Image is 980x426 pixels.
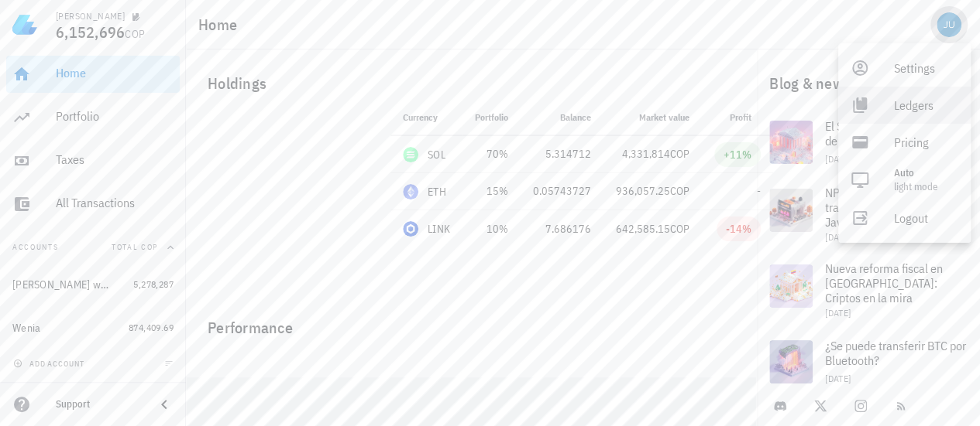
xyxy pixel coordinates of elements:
div: SOL [428,147,445,162]
div: 7.686176 [533,221,591,237]
div: [PERSON_NAME] wallet [12,278,112,291]
span: ¿Se puede transferir BTC por Bluetooth? [825,338,966,368]
a: Taxes [6,142,180,179]
span: Total COP [112,242,158,252]
div: [PERSON_NAME] [56,10,125,22]
span: 874,409.69 [129,322,174,333]
span: 642,585.15 [616,222,670,236]
div: 15% [475,183,508,199]
span: 4,331,814 [622,147,670,161]
span: [DATE] [825,373,851,384]
div: All Transactions [56,196,174,210]
div: Support [56,398,143,411]
button: add account [9,356,91,371]
div: Performance [195,303,748,340]
a: Nueva reforma fiscal en [GEOGRAPHIC_DATA]: Criptos en la mira [DATE] [757,252,980,328]
div: ETH-icon [403,184,418,199]
span: 5,278,287 [133,278,174,290]
div: 0.05743727 [533,183,591,199]
button: AccountsTotal COP [6,229,180,266]
th: Market value [603,99,702,136]
div: +11% [724,147,751,162]
span: Profit [730,111,761,123]
span: Nueva reforma fiscal en [GEOGRAPHIC_DATA]: Criptos en la mira [825,261,943,305]
th: Balance [521,99,603,136]
span: COP [670,147,689,161]
span: 936,057.25 [616,184,670,198]
span: COP [670,222,689,236]
span: COP [125,27,145,41]
div: -14% [726,221,751,237]
span: NPM pone en riesgo transacciones cripto desde JavaScript [825,185,958,230]
div: Ledgers [894,90,958,121]
span: [DATE] [825,231,851,243]
a: ¿Se puede transferir BTC por Bluetooth? [DATE] [757,328,980,396]
div: Wenia [12,322,40,335]
div: ETH [428,184,446,199]
div: Logout [894,203,958,233]
div: SOL-icon [403,147,418,162]
div: Home [56,66,174,80]
div: Portfolio [56,109,174,124]
img: LedgiFi [12,12,37,37]
div: Taxes [56,152,174,167]
div: Auto [894,167,958,179]
div: avatar [937,12,961,37]
a: Portfolio [6,99,180,136]
a: All Transactions [6,186,180,223]
a: [PERSON_NAME] wallet 5,278,287 [6,266,180,303]
div: 5.314712 [533,146,591,162]
th: Currency [390,99,462,136]
span: add account [16,359,84,369]
div: 70% [475,146,508,162]
span: El SII establece impuestos de criptos [825,118,958,148]
div: LINK [428,221,450,237]
a: Home [6,56,180,93]
div: Settings [894,53,958,83]
h1: Home [198,12,243,37]
span: Light mode [894,180,938,193]
div: Pricing [894,127,958,158]
th: Portfolio [462,99,521,136]
div: LINK-icon [403,221,418,237]
span: [DATE] [825,153,851,165]
a: Wenia 874,409.69 [6,309,180,346]
span: [DATE] [825,307,851,319]
div: Holdings [195,59,748,108]
span: COP [670,184,689,198]
div: 10% [475,221,508,237]
span: 6,152,696 [56,22,125,43]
